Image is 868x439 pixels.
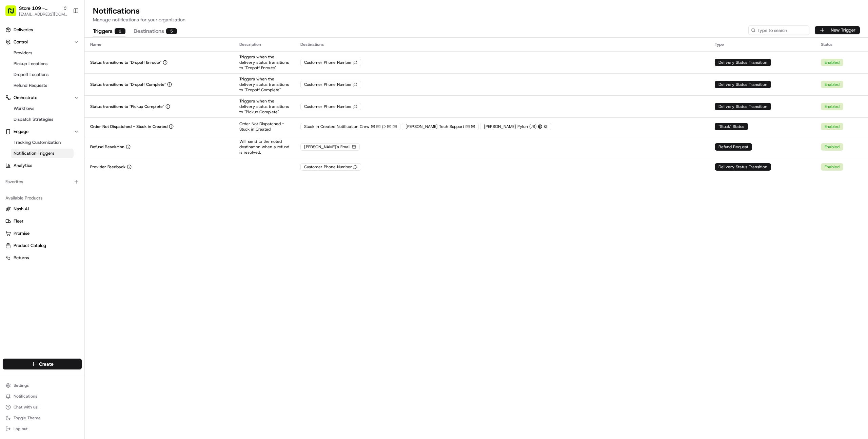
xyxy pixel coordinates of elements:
[55,149,112,161] a: 💻API Documentation
[3,216,82,227] button: Fleet
[300,123,400,130] div: Stuck in Created Notification Crew
[14,27,33,33] span: Deliveries
[14,39,28,45] span: Control
[93,16,860,23] p: Manage notifications for your organization
[14,218,23,224] span: Fleet
[7,88,45,94] div: Past conversations
[239,42,290,47] div: Description
[239,98,290,115] p: Triggers when the delivery status transitions to "Pickup Complete"
[14,230,29,236] span: Promise
[14,426,27,432] span: Log out
[5,255,79,261] a: Returns
[48,168,82,173] a: Powered byPylon
[3,193,82,204] div: Available Products
[821,163,843,171] div: Enabled
[134,26,177,37] button: Destinations
[3,160,82,171] a: Analytics
[115,67,123,75] button: Start new chat
[14,61,47,67] span: Pickup Locations
[90,124,167,129] p: Order Not Dispatched - Stuck in Created
[14,255,29,261] span: Returns
[300,81,361,88] div: Customer Phone Number
[480,123,551,130] div: [PERSON_NAME] Pylon (JS)
[115,28,125,34] div: 6
[239,139,290,155] p: Will send to the noted destination when a refund is resolved.
[14,116,53,122] span: Dispatch Strategies
[3,392,82,401] button: Notifications
[21,123,55,129] span: [PERSON_NAME]
[64,152,109,158] span: API Documentation
[239,121,290,132] p: Order Not Dispatched - Stuck in Created
[14,139,61,146] span: Tracking Customization
[56,105,59,111] span: •
[18,44,122,51] input: Got a question? Start typing here...
[4,149,55,161] a: 📗Knowledge Base
[90,104,164,109] p: Status transitions to "Pickup Complete"
[67,168,82,173] span: Pylon
[300,143,360,151] div: [PERSON_NAME]'s Email
[14,82,47,89] span: Refund Requests
[14,72,48,78] span: Dropoff Locations
[57,152,63,158] div: 💻
[5,230,79,236] a: Promise
[3,3,70,19] button: Store 109 - Wilmette (Just Salad)[EMAIL_ADDRESS][DOMAIN_NAME]
[14,124,19,129] img: 1736555255976-a54dd68f-1ca7-489b-9aae-adbdc363a1c4
[402,123,479,130] div: [PERSON_NAME] Tech Support
[19,12,67,17] button: [EMAIL_ADDRESS][DOMAIN_NAME]
[60,123,74,129] span: [DATE]
[21,105,55,111] span: [PERSON_NAME]
[166,28,177,34] div: 5
[14,106,19,111] img: 1736555255976-a54dd68f-1ca7-489b-9aae-adbdc363a1c4
[19,5,60,12] button: Store 109 - Wilmette (Just Salad)
[14,95,37,101] span: Orchestrate
[14,383,29,388] span: Settings
[748,25,809,35] input: Type to search
[11,115,74,124] a: Dispatch Strategies
[3,176,82,187] div: Favorites
[715,81,771,88] div: Delivery Status Transition
[715,42,810,47] div: Type
[300,59,361,66] div: Customer Phone Number
[821,81,843,88] div: Enabled
[3,424,82,434] button: Log out
[7,152,12,158] div: 📗
[239,76,290,93] p: Triggers when the delivery status transitions to "Dropoff Complete"
[3,381,82,390] button: Settings
[11,138,74,147] a: Tracking Customization
[7,99,18,110] img: Farooq Akhtar
[14,243,46,249] span: Product Catalog
[3,240,82,251] button: Product Catalog
[14,163,32,169] span: Analytics
[11,104,74,113] a: Workflows
[90,164,125,170] p: Provider Feedback
[105,87,123,95] button: See all
[11,59,74,69] a: Pickup Locations
[3,204,82,214] button: Nash AI
[5,206,79,212] a: Nash AI
[300,103,361,110] div: Customer Phone Number
[14,150,54,156] span: Notification Triggers
[7,65,19,77] img: 1736555255976-a54dd68f-1ca7-489b-9aae-adbdc363a1c4
[3,126,82,137] button: Engage
[14,129,28,135] span: Engage
[31,65,111,72] div: Start new chat
[7,27,123,38] p: Welcome 👋
[90,144,124,150] p: Refund Resolution
[60,105,74,111] span: [DATE]
[39,361,54,367] span: Create
[90,42,229,47] div: Name
[3,92,82,103] button: Orchestrate
[7,7,20,20] img: Nash
[715,103,771,110] div: Delivery Status Transition
[3,24,82,35] a: Deliveries
[90,82,166,87] p: Status transitions to "Dropoff Complete"
[821,59,843,66] div: Enabled
[300,163,361,171] div: Customer Phone Number
[11,81,74,90] a: Refund Requests
[815,26,860,34] button: New Trigger
[5,243,79,249] a: Product Catalog
[821,123,843,130] div: Enabled
[56,123,59,129] span: •
[3,37,82,47] button: Control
